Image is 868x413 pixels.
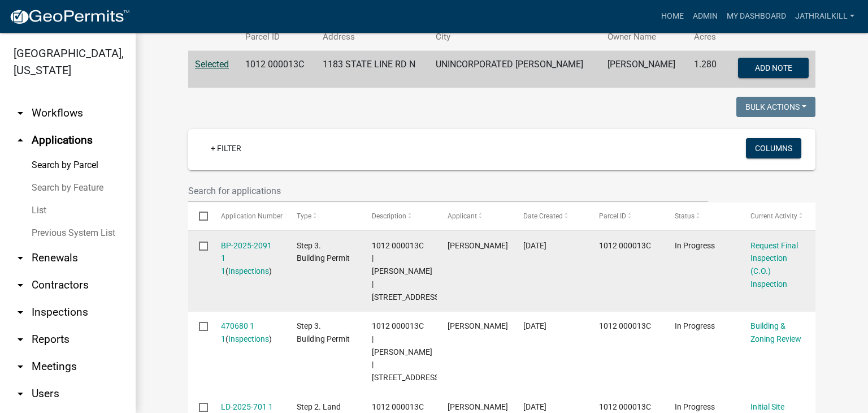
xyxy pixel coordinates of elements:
[599,321,651,330] span: 1012 000013C
[188,179,708,203] input: Search for applications
[513,203,588,230] datatable-header-cell: Date Created
[372,212,406,220] span: Description
[738,58,809,78] button: Add Note
[687,24,726,50] th: Acres
[601,51,687,88] td: [PERSON_NAME]
[599,241,651,250] span: 1012 000013C
[750,321,801,343] a: Building & Zoning Review
[285,203,361,230] datatable-header-cell: Type
[601,24,687,50] th: Owner Name
[523,241,546,250] span: 09/09/2025
[740,203,815,230] datatable-header-cell: Current Activity
[750,212,797,220] span: Current Activity
[316,24,429,50] th: Address
[14,251,27,265] i: arrow_drop_down
[372,321,441,382] span: 1012 000013C | HIXSON RONALD W | 1183 STATE LINE RD N
[675,241,715,250] span: In Progress
[221,212,283,220] span: Application Number
[675,321,715,330] span: In Progress
[736,97,815,117] button: Bulk Actions
[221,320,275,346] div: ( )
[221,321,254,343] a: 470680 1 1
[188,203,210,230] datatable-header-cell: Select
[722,6,791,27] a: My Dashboard
[588,203,664,230] datatable-header-cell: Parcel ID
[14,360,27,373] i: arrow_drop_down
[448,321,508,330] span: Ronald W
[429,51,601,88] td: UNINCORPORATED [PERSON_NAME]
[14,134,27,147] i: arrow_drop_up
[372,241,441,302] span: 1012 000013C | HIXSON RONALD W | 1183 STATE LINE RD N
[448,402,508,411] span: Ronald W
[429,24,601,50] th: City
[14,306,27,319] i: arrow_drop_down
[448,241,508,250] span: Ronald W
[523,212,563,220] span: Date Created
[688,6,722,27] a: Admin
[14,333,27,346] i: arrow_drop_down
[14,278,27,292] i: arrow_drop_down
[210,203,285,230] datatable-header-cell: Application Number
[238,51,315,88] td: 1012 000013C
[202,138,250,158] a: + Filter
[221,239,275,278] div: ( )
[657,6,688,27] a: Home
[238,24,315,50] th: Parcel ID
[228,266,269,276] a: Inspections
[523,402,546,411] span: 08/28/2025
[14,106,27,120] i: arrow_drop_down
[14,387,27,401] i: arrow_drop_down
[791,6,859,27] a: Jathrailkill
[297,241,350,263] span: Step 3. Building Permit
[754,63,792,72] span: Add Note
[687,51,726,88] td: 1.280
[675,402,715,411] span: In Progress
[228,334,269,343] a: Inspections
[750,241,798,289] a: Request Final Inspection (C.O.) Inspection
[297,212,311,220] span: Type
[523,321,546,330] span: 08/28/2025
[675,212,695,220] span: Status
[664,203,740,230] datatable-header-cell: Status
[599,212,626,220] span: Parcel ID
[361,203,437,230] datatable-header-cell: Description
[221,241,272,276] a: BP-2025-2091 1 1
[297,321,350,343] span: Step 3. Building Permit
[599,402,651,411] span: 1012 000013C
[195,59,229,70] a: Selected
[448,212,477,220] span: Applicant
[437,203,513,230] datatable-header-cell: Applicant
[746,138,801,158] button: Columns
[316,51,429,88] td: 1183 STATE LINE RD N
